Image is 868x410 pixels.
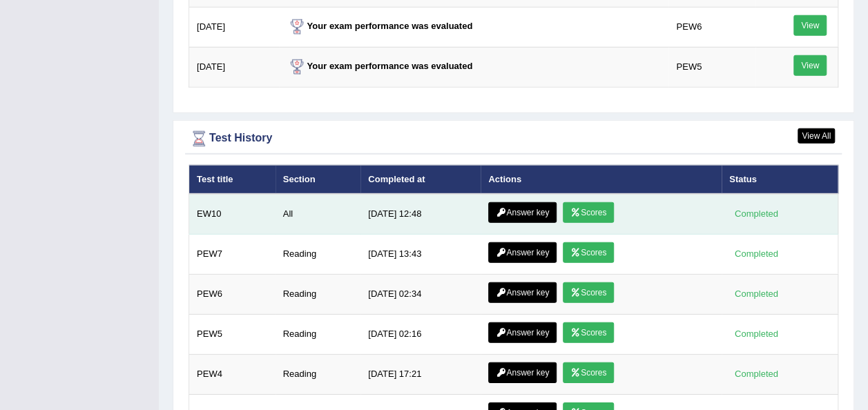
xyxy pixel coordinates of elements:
[189,7,279,47] td: [DATE]
[287,21,473,31] strong: Your exam performance was evaluated
[729,207,783,222] div: Completed
[563,202,614,223] a: Scores
[360,355,481,395] td: [DATE] 17:21
[729,287,783,302] div: Completed
[276,235,361,275] td: Reading
[488,242,557,263] a: Answer key
[360,235,481,275] td: [DATE] 13:43
[793,15,827,36] a: View
[360,275,481,315] td: [DATE] 02:34
[798,128,835,144] a: View All
[563,362,614,383] a: Scores
[360,194,481,235] td: [DATE] 12:48
[793,55,827,76] a: View
[488,322,557,343] a: Answer key
[276,355,361,395] td: Reading
[189,165,276,194] th: Test title
[189,47,279,87] td: [DATE]
[189,128,838,149] div: Test History
[189,315,276,355] td: PEW5
[729,247,783,262] div: Completed
[722,165,838,194] th: Status
[563,322,614,343] a: Scores
[488,362,557,383] a: Answer key
[563,242,614,263] a: Scores
[488,202,557,223] a: Answer key
[189,235,276,275] td: PEW7
[668,47,755,87] td: PEW5
[189,275,276,315] td: PEW6
[360,315,481,355] td: [DATE] 02:16
[189,194,276,235] td: EW10
[276,165,361,194] th: Section
[668,7,755,47] td: PEW6
[729,367,783,382] div: Completed
[189,355,276,395] td: PEW4
[276,275,361,315] td: Reading
[360,165,481,194] th: Completed at
[287,61,473,71] strong: Your exam performance was evaluated
[481,165,722,194] th: Actions
[488,282,557,303] a: Answer key
[276,315,361,355] td: Reading
[729,327,783,342] div: Completed
[563,282,614,303] a: Scores
[276,194,361,235] td: All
